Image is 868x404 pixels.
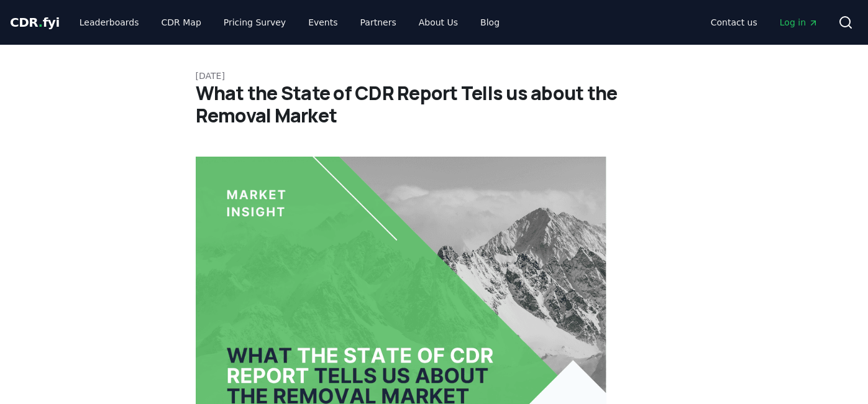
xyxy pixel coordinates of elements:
[196,70,673,82] p: [DATE]
[196,82,673,127] h1: What the State of CDR Report Tells us about the Removal Market
[152,11,211,34] a: CDR Map
[701,11,767,34] a: Contact us
[409,11,468,34] a: About Us
[214,11,296,34] a: Pricing Survey
[350,11,406,34] a: Partners
[39,15,43,30] span: .
[298,11,347,34] a: Events
[10,14,60,31] a: CDR.fyi
[470,11,509,34] a: Blog
[10,15,60,30] span: CDR fyi
[770,11,828,34] a: Log in
[70,11,149,34] a: Leaderboards
[70,11,509,34] nav: Main
[701,11,828,34] nav: Main
[780,16,818,29] span: Log in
